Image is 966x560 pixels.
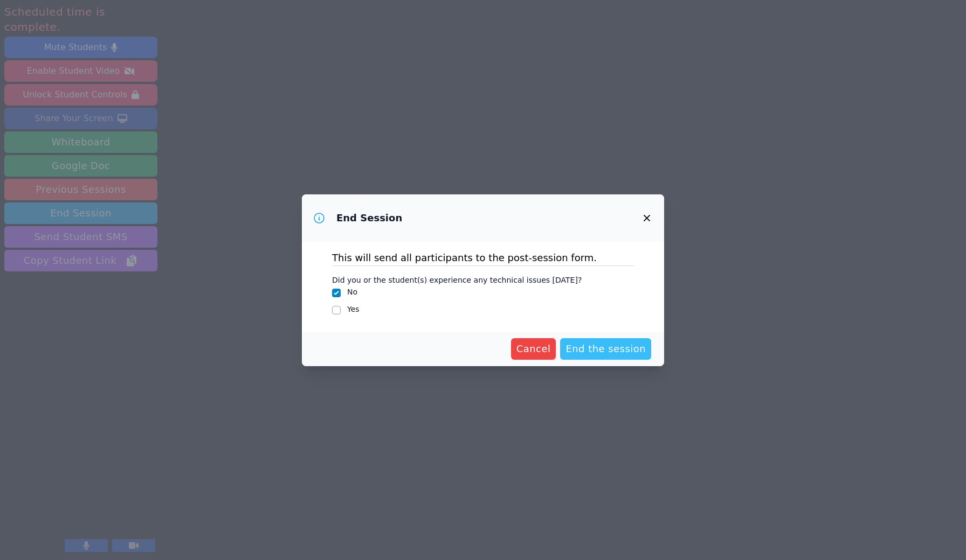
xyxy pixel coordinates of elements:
legend: Did you or the student(s) experience any technical issues [DATE]? [332,270,582,286]
label: Yes [347,305,360,313]
p: This will send all participants to the post-session form. [332,250,634,265]
button: End the session [560,338,651,360]
span: End the session [565,341,646,356]
span: Cancel [516,341,551,356]
label: No [347,288,357,296]
h3: End Session [336,212,402,225]
button: Cancel [511,338,556,360]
